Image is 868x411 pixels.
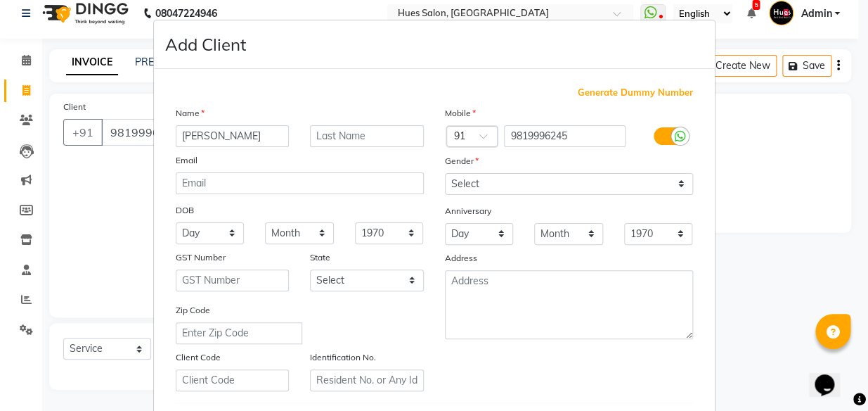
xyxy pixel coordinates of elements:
label: Gender [445,155,479,167]
label: State [310,251,330,264]
input: Enter Zip Code [176,322,302,344]
label: Anniversary [445,205,491,217]
input: Last Name [310,125,424,147]
label: Mobile [445,107,476,120]
input: Email [176,172,424,194]
label: Client Code [176,351,221,364]
input: GST Number [176,270,290,291]
label: DOB [176,204,194,217]
label: GST Number [176,251,226,264]
label: Name [176,107,205,120]
input: Client Code [176,369,290,391]
input: First Name [176,125,290,147]
label: Address [445,252,477,265]
label: Zip Code [176,304,210,317]
label: Email [176,154,197,167]
input: Mobile [504,125,626,147]
h4: Add Client [165,32,246,57]
label: Identification No. [310,351,376,364]
input: Resident No. or Any Id [310,369,424,391]
iframe: chat widget [809,355,854,397]
span: Generate Dummy Number [578,86,693,100]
